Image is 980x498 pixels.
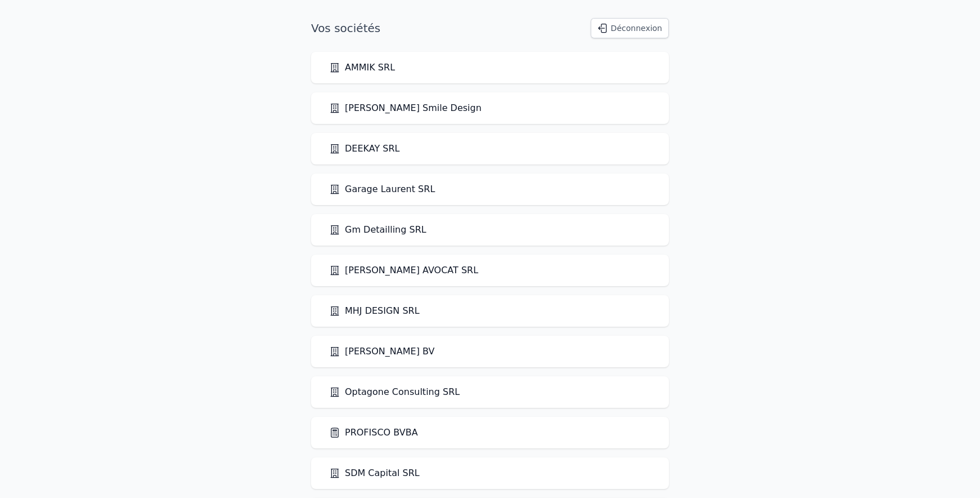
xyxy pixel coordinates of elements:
[329,101,482,115] a: [PERSON_NAME] Smile Design
[591,18,669,38] button: Déconnexion
[329,304,420,318] a: MHJ DESIGN SRL
[329,466,420,480] a: SDM Capital SRL
[329,223,426,237] a: Gm Detailling SRL
[329,345,434,358] a: [PERSON_NAME] BV
[329,142,400,155] a: DEEKAY SRL
[329,183,435,196] a: Garage Laurent SRL
[329,385,460,399] a: Optagone Consulting SRL
[329,426,418,439] a: PROFISCO BVBA
[329,61,395,74] a: AMMIK SRL
[311,20,380,36] h1: Vos sociétés
[329,264,478,277] a: [PERSON_NAME] AVOCAT SRL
